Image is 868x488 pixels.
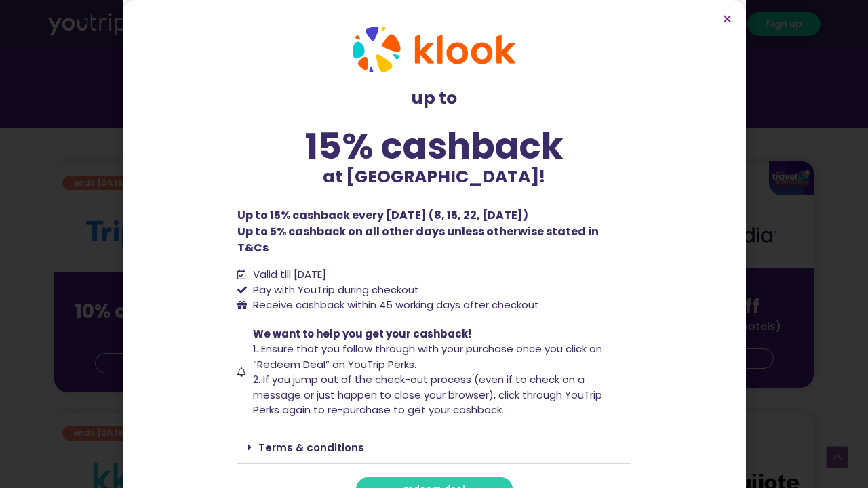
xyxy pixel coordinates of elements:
p: Up to 15% cashback every [DATE] (8, 15, 22, [DATE]) Up to 5% cashback on all other days unless ot... [237,207,631,256]
span: Receive cashback within 45 working days after checkout [250,298,539,313]
p: at [GEOGRAPHIC_DATA]! [237,164,631,190]
a: Close [722,14,732,24]
span: 2. If you jump out of the check-out process (even if to check on a message or just happen to clos... [253,372,602,417]
div: 15% cashback [237,128,631,164]
span: We want to help you get your cashback! [253,327,471,341]
p: up to [237,85,631,111]
span: Valid till [DATE] [250,267,326,283]
a: Terms & conditions [258,441,364,455]
span: Pay with YouTrip during checkout [250,283,419,298]
div: Terms & conditions [237,432,631,464]
span: 1. Ensure that you follow through with your purchase once you click on “Redeem Deal” on YouTrip P... [253,342,602,371]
